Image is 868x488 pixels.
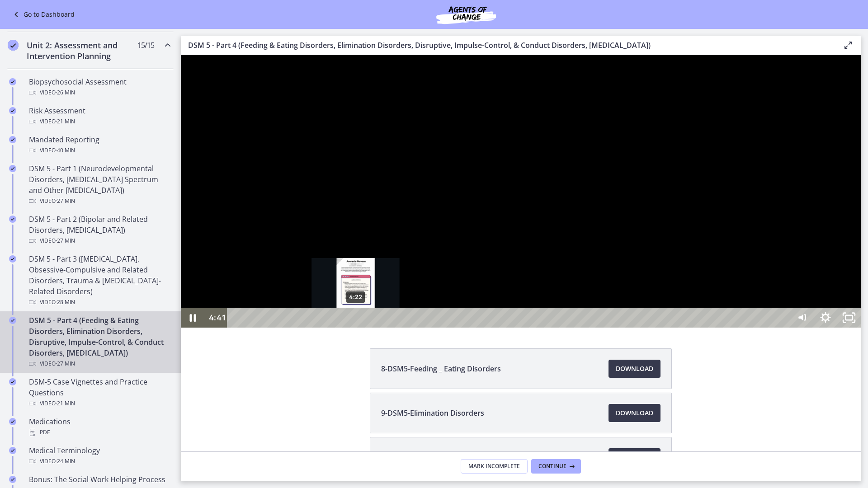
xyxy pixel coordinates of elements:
button: Mute [609,253,633,272]
span: · 21 min [56,398,75,409]
div: Video [29,358,170,369]
i: Completed [9,317,16,324]
button: Continue [531,459,581,474]
div: DSM 5 - Part 4 (Feeding & Eating Disorders, Elimination Disorders, Disruptive, Impulse-Control, &... [29,315,170,369]
div: Video [29,297,170,308]
div: PDF [29,427,170,438]
span: 8-DSM5-Feeding _ Eating Disorders [381,363,501,374]
a: Go to Dashboard [11,9,75,20]
a: Download [609,404,660,422]
span: · 40 min [56,145,75,156]
span: · 27 min [56,235,75,246]
span: Mark Incomplete [468,463,520,470]
iframe: Video Lesson [181,55,861,328]
i: Completed [9,107,16,114]
div: Video [29,145,170,156]
i: Completed [9,216,16,223]
span: 9-DSM5-Elimination Disorders [381,408,484,418]
i: Completed [9,418,16,425]
h3: DSM 5 - Part 4 (Feeding & Eating Disorders, Elimination Disorders, Disruptive, Impulse-Control, &... [188,40,828,51]
span: Continue [538,463,566,470]
span: Download [616,363,653,374]
span: · 24 min [56,456,75,467]
div: DSM 5 - Part 2 (Bipolar and Related Disorders, [MEDICAL_DATA]) [29,214,170,246]
div: Video [29,398,170,409]
i: Completed [9,165,16,172]
i: Completed [9,447,16,454]
i: Completed [9,255,16,263]
i: Completed [9,476,16,483]
div: Video [29,196,170,206]
div: Mandated Reporting [29,134,170,156]
span: · 28 min [56,297,75,308]
div: Medications [29,416,170,438]
span: · 27 min [56,196,75,206]
span: · 27 min [56,358,75,369]
div: Risk Assessment [29,105,170,127]
i: Completed [9,136,16,143]
div: Video [29,116,170,127]
span: · 26 min [56,87,75,98]
button: Unfullscreen [656,253,680,272]
i: Completed [8,40,19,51]
a: Download [609,360,660,378]
span: 15 / 15 [137,40,154,51]
a: Download [609,448,660,466]
span: · 21 min [56,116,75,127]
div: Biopsychosocial Assessment [29,76,170,98]
i: Completed [9,378,16,385]
div: Medical Terminology [29,445,170,467]
h2: Unit 2: Assessment and Intervention Planning [27,40,137,61]
span: Download [616,408,653,418]
div: DSM 5 - Part 3 ([MEDICAL_DATA], Obsessive-Compulsive and Related Disorders, Trauma & [MEDICAL_DAT... [29,253,170,308]
div: DSM 5 - Part 1 (Neurodevelopmental Disorders, [MEDICAL_DATA] Spectrum and Other [MEDICAL_DATA]) [29,163,170,206]
div: DSM-5 Case Vignettes and Practice Questions [29,376,170,409]
img: Agents of Change [412,4,520,25]
i: Completed [9,78,16,85]
div: Video [29,456,170,467]
div: Video [29,87,170,98]
button: Show settings menu [633,253,656,272]
button: Mark Incomplete [461,459,528,474]
div: Video [29,235,170,246]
